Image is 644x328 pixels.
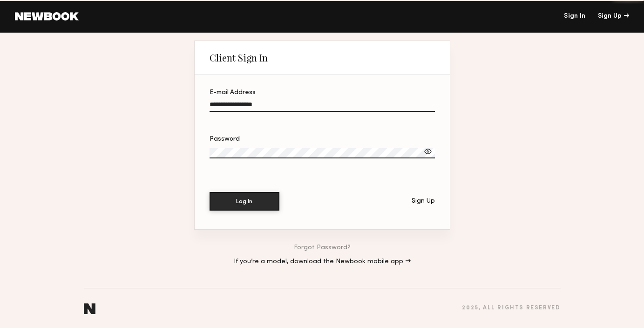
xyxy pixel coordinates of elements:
[294,245,351,251] a: Forgot Password?
[210,148,435,158] input: Password
[234,259,411,265] a: If you’re a model, download the Newbook mobile app →
[210,52,268,63] div: Client Sign In
[462,305,560,311] div: 2025 , all rights reserved
[210,89,435,96] div: E-mail Address
[210,192,279,211] button: Log In
[412,198,435,205] div: Sign Up
[210,136,435,143] div: Password
[598,13,629,20] div: Sign Up
[564,13,585,20] a: Sign In
[210,101,435,112] input: E-mail Address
